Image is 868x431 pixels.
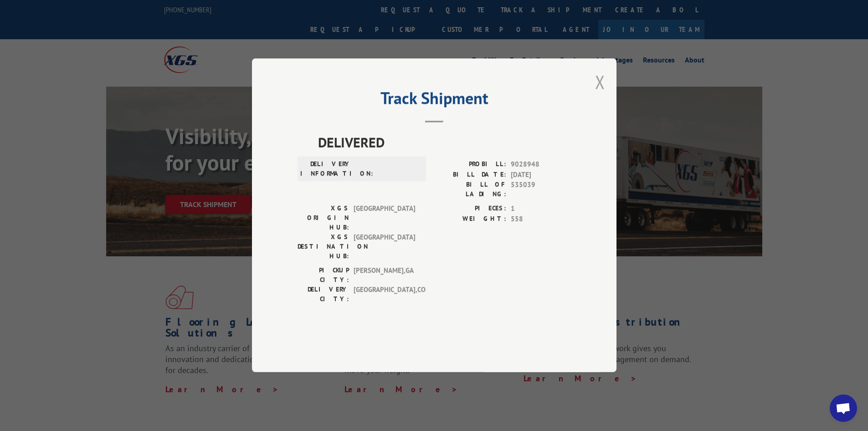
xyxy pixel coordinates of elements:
[298,285,349,304] label: DELIVERY CITY:
[511,180,571,199] span: 535039
[318,132,571,153] span: DELIVERED
[354,204,415,233] span: [GEOGRAPHIC_DATA]
[434,204,506,214] label: PIECES:
[434,170,506,180] label: BILL DATE:
[354,266,415,285] span: [PERSON_NAME] , GA
[434,214,506,224] label: WEIGHT:
[354,233,415,261] span: [GEOGRAPHIC_DATA]
[434,160,506,170] label: PROBILL:
[595,70,605,94] button: Close modal
[298,92,571,109] h2: Track Shipment
[354,285,415,304] span: [GEOGRAPHIC_DATA] , CO
[830,395,857,422] div: Open chat
[511,160,571,170] span: 9028948
[298,266,349,285] label: PICKUP CITY:
[434,180,506,199] label: BILL OF LADING:
[511,214,571,224] span: 558
[298,204,349,233] label: XGS ORIGIN HUB:
[298,233,349,261] label: XGS DESTINATION HUB:
[511,204,571,214] span: 1
[300,160,352,179] label: DELIVERY INFORMATION:
[511,170,571,180] span: [DATE]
